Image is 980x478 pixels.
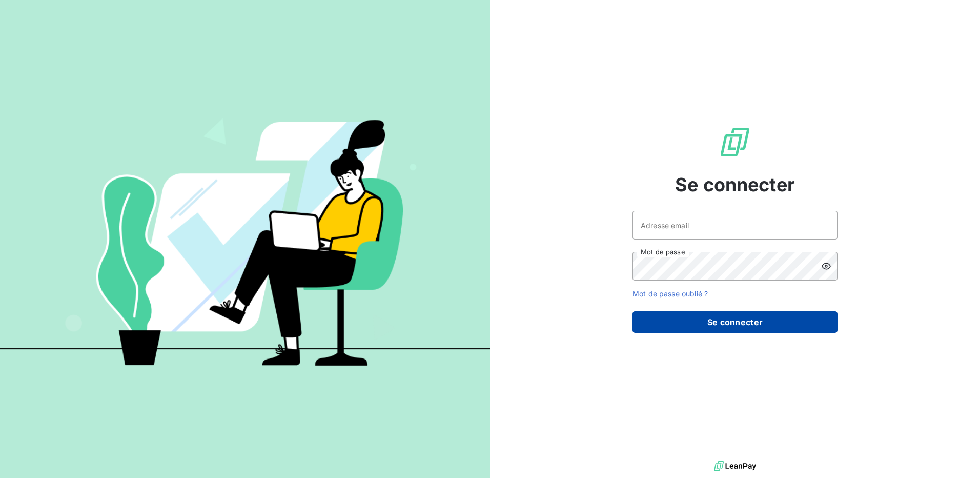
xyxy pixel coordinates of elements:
[719,126,751,158] img: Logo LeanPay
[714,459,756,474] img: logo
[632,211,838,240] input: placeholder
[632,311,838,333] button: Se connecter
[675,171,795,198] span: Se connecter
[632,289,708,298] a: Mot de passe oublié ?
